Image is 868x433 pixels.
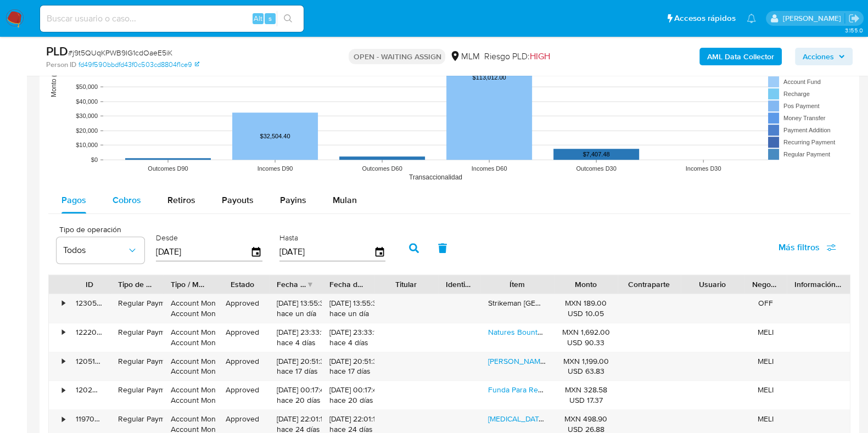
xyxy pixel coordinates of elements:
[803,48,834,65] span: Acciones
[674,13,736,24] span: Accesos rápidos
[844,26,863,35] span: 3.155.0
[450,50,479,63] div: MLM
[747,14,756,23] a: Notificaciones
[79,60,199,70] a: fd49f590bbdfd43f0c503cd8804f1ce9
[707,48,774,65] b: AML Data Collector
[795,48,853,65] button: Acciones
[254,13,262,24] span: Alt
[68,47,172,58] span: # j9t5QUqKPWB9IG1cdOaeE5iK
[277,11,299,26] button: search-icon
[782,13,844,24] p: carlos.soto@mercadolibre.com.mx
[349,49,445,64] p: OPEN - WAITING ASSIGN
[46,60,76,70] b: Person ID
[46,42,68,60] b: PLD
[40,12,304,26] input: Buscar usuario o caso...
[699,48,782,65] button: AML Data Collector
[268,13,272,24] span: s
[529,50,550,63] span: HIGH
[484,50,550,63] span: Riesgo PLD:
[848,13,860,24] a: Salir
